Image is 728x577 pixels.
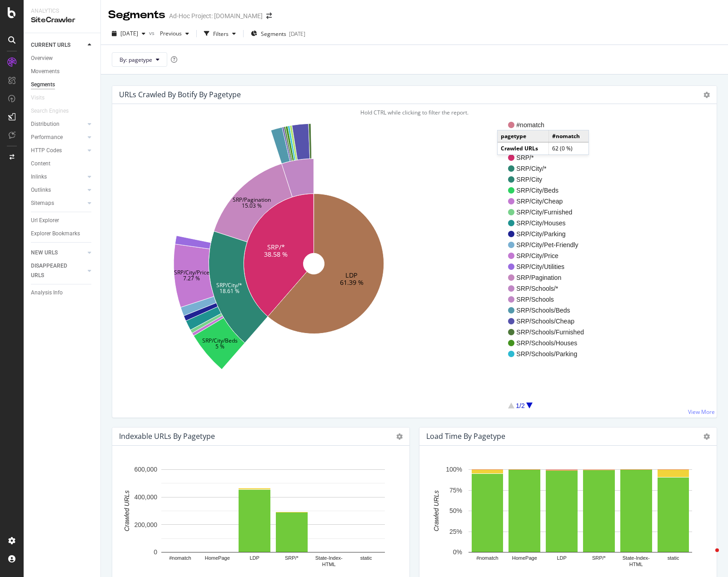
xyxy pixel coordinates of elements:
span: SRP/* [516,153,584,162]
text: Crawled URLs [433,491,440,532]
div: Visits [31,93,45,103]
text: LDP [249,556,259,561]
a: Analysis Info [31,288,94,298]
h4: Load Time by pagetype [426,430,505,443]
div: Filters [213,30,229,38]
div: SiteCrawler [31,15,93,25]
span: SRP/City/Cheap [516,197,584,206]
span: SRP/City/* [516,164,584,173]
span: SRP/City/Houses [516,219,584,228]
a: Outlinks [31,185,85,195]
text: 50% [449,507,462,515]
div: [DATE] [289,30,305,38]
a: Visits [31,93,54,103]
h4: Indexable URLs by pagetype [119,430,215,443]
i: Options [703,92,710,98]
div: HTTP Codes [31,146,62,155]
div: Ad-Hoc Project: [DOMAIN_NAME] [169,11,263,20]
span: SRP/City/Pet-Friendly [516,240,584,249]
text: SRP/City/Price [174,269,209,276]
span: SRP/Pagination [516,273,584,282]
text: 75% [449,487,462,494]
text: 600,000 [134,466,157,473]
div: Overview [31,54,53,63]
text: SRP/* [592,556,606,561]
td: 62 (0 %) [548,142,588,154]
div: Content [31,159,50,169]
span: SRP/Schools [516,295,584,304]
div: 1/2 [516,401,524,410]
span: Segments [261,30,286,38]
i: Options [703,433,710,440]
text: LDP [345,271,358,279]
text: 25% [449,528,462,535]
text: State-Index- [623,556,650,561]
span: SRP/City [516,175,584,184]
text: static [360,556,372,561]
span: SRP/City/Price [516,251,584,260]
span: SRP/Schools/Parking [516,349,584,358]
div: Analysis Info [31,288,63,298]
a: Segments [31,80,94,90]
span: SRP/City/Utilities [516,262,584,271]
button: By: pagetype [112,52,167,67]
div: Segments [108,7,165,23]
span: SRP/City/Furnished [516,208,584,217]
a: Sitemaps [31,199,85,208]
text: 38.58 % [264,250,288,259]
text: SRP/* [267,243,285,251]
td: Crawled URLs [498,142,548,154]
a: View More [688,408,715,416]
span: SRP/City/Parking [516,229,584,239]
div: Explorer Bookmarks [31,229,80,239]
div: Sitemaps [31,199,54,208]
span: SRP/City/Beds [516,186,584,195]
a: Inlinks [31,172,85,182]
text: HTML [629,562,643,567]
a: Explorer Bookmarks [31,229,94,239]
button: [DATE] [108,26,149,41]
span: SRP/Schools/* [516,284,584,293]
a: Overview [31,54,94,63]
span: 2025 Oct. 2nd [120,30,138,37]
text: LDP [557,556,566,561]
span: vs [149,29,156,37]
div: Distribution [31,119,60,129]
span: Previous [156,30,182,37]
text: SRP/* [285,556,299,561]
button: Previous [156,26,193,41]
div: DISAPPEARED URLS [31,261,77,280]
text: State-Index- [315,556,343,561]
text: #nomatch [169,556,191,561]
text: SRP/City/Beds [202,337,238,344]
text: 0 [154,549,157,556]
iframe: Intercom live chat [697,546,719,568]
div: Segments [31,80,55,90]
h4: URLs Crawled By Botify By pagetype [119,89,241,101]
text: 100% [446,466,462,473]
text: 15.03 % [242,202,262,209]
a: Performance [31,133,85,142]
text: HomePage [205,556,230,561]
span: #nomatch [516,120,584,129]
text: 61.39 % [340,278,364,287]
td: #nomatch [548,130,588,142]
text: 0% [453,549,462,556]
div: arrow-right-arrow-left [266,13,272,19]
a: Movements [31,67,94,76]
i: Options [396,433,403,440]
div: Url Explorer [31,216,59,225]
button: Segments[DATE] [247,26,309,41]
text: 5 % [215,343,224,350]
a: Url Explorer [31,216,94,225]
a: Search Engines [31,106,78,116]
span: By: pagetype [120,56,152,64]
a: Distribution [31,119,85,129]
a: HTTP Codes [31,146,85,155]
div: Performance [31,133,63,142]
text: 200,000 [134,521,157,528]
div: Outlinks [31,185,51,195]
text: HTML [322,562,336,567]
a: DISAPPEARED URLS [31,261,85,280]
div: Analytics [31,7,93,15]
